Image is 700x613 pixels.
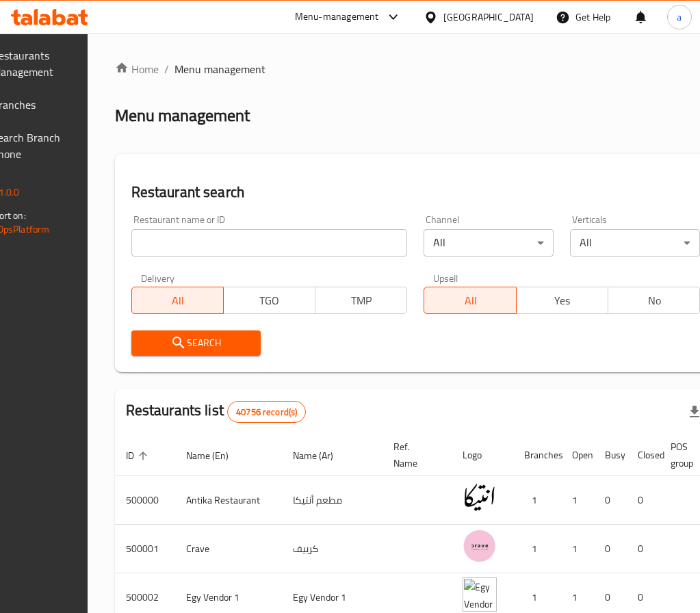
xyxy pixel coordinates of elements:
span: a [677,10,682,25]
span: Menu management [174,61,265,77]
th: Open [561,434,594,476]
span: Name (En) [186,447,246,464]
td: Antika Restaurant [175,476,282,525]
span: All [430,291,510,311]
button: Search [131,330,261,356]
span: ID [126,447,152,464]
th: Busy [594,434,627,476]
input: Search for restaurant name or ID.. [131,229,408,257]
button: TGO [223,287,315,314]
label: Upsell [433,273,458,283]
th: Closed [627,434,660,476]
h2: Menu management [115,105,250,127]
td: 1 [513,476,561,525]
span: No [614,291,695,311]
span: Yes [522,291,603,311]
button: TMP [315,287,407,314]
img: Antika Restaurant [463,480,497,514]
td: 1 [513,525,561,573]
td: Crave [175,525,282,573]
button: All [131,287,224,314]
td: كرييف [282,525,383,573]
td: 0 [594,476,627,525]
span: Search [142,335,250,352]
a: Home [115,61,159,77]
img: Egy Vendor 1 [463,577,497,612]
td: 0 [627,476,660,525]
div: Total records count [227,401,306,423]
td: 0 [627,525,660,573]
td: 500001 [115,525,175,573]
button: All [424,287,516,314]
div: Menu-management [295,9,379,25]
li: / [164,61,169,77]
button: No [608,287,700,314]
td: 1 [561,525,594,573]
span: 40756 record(s) [228,406,305,419]
th: Logo [452,434,513,476]
img: Crave [463,529,497,563]
td: 500000 [115,476,175,525]
div: [GEOGRAPHIC_DATA] [443,10,534,25]
span: TMP [321,291,402,311]
label: Delivery [141,273,175,283]
span: All [138,291,218,311]
span: Name (Ar) [293,447,351,464]
div: All [570,229,700,257]
button: Yes [516,287,608,314]
th: Branches [513,434,561,476]
td: مطعم أنتيكا [282,476,383,525]
h2: Restaurants list [126,400,307,423]
div: All [424,229,554,257]
span: Ref. Name [393,439,435,471]
td: 1 [561,476,594,525]
span: TGO [229,291,310,311]
td: 0 [594,525,627,573]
